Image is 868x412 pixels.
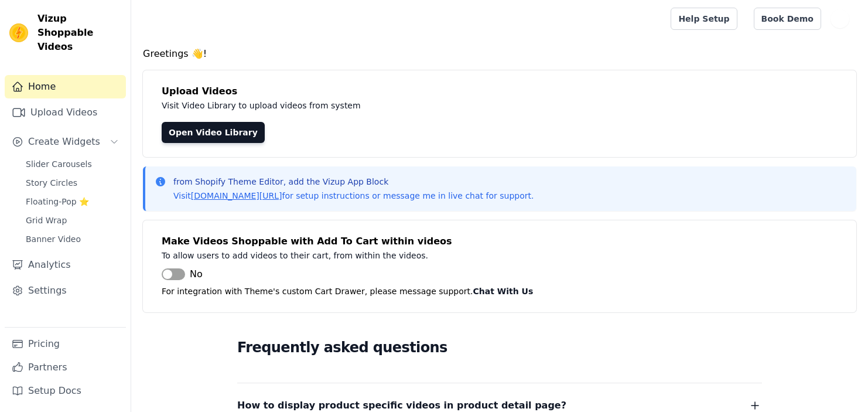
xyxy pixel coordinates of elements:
[26,233,81,245] span: Banner Video
[162,122,265,143] a: Open Video Library
[162,284,838,298] p: For integration with Theme's custom Cart Drawer, please message support.
[237,336,762,359] h2: Frequently asked questions
[5,356,126,379] a: Partners
[19,175,126,191] a: Story Circles
[162,234,838,248] h4: Make Videos Shoppable with Add To Cart within videos
[19,231,126,247] a: Banner Video
[28,135,100,149] span: Create Widgets
[26,158,92,170] span: Slider Carousels
[19,193,126,210] a: Floating-Pop ⭐
[5,130,126,154] button: Create Widgets
[143,47,856,61] h4: Greetings 👋!
[671,8,737,30] a: Help Setup
[5,279,126,302] a: Settings
[162,98,686,113] p: Visit Video Library to upload videos from system
[162,84,838,98] h4: Upload Videos
[5,332,126,356] a: Pricing
[190,267,203,281] span: No
[754,8,821,30] a: Book Demo
[162,267,203,281] button: No
[162,248,686,263] p: To allow users to add videos to their cart, from within the videos.
[191,191,282,200] a: [DOMAIN_NAME][URL]
[473,284,534,298] button: Chat With Us
[19,156,126,172] a: Slider Carousels
[37,12,121,54] span: Vizup Shoppable Videos
[19,212,126,229] a: Grid Wrap
[5,253,126,277] a: Analytics
[5,101,126,124] a: Upload Videos
[173,176,534,188] p: from Shopify Theme Editor, add the Vizup App Block
[5,379,126,403] a: Setup Docs
[26,214,67,226] span: Grid Wrap
[26,177,77,189] span: Story Circles
[5,75,126,98] a: Home
[26,196,89,207] span: Floating-Pop ⭐
[9,23,28,42] img: Vizup
[173,190,534,202] p: Visit for setup instructions or message me in live chat for support.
